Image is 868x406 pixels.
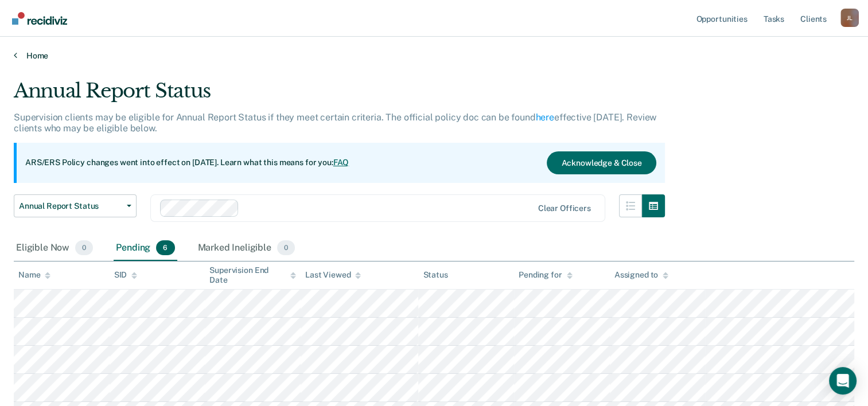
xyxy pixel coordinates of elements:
[547,151,656,174] button: Acknowledge & Close
[14,236,95,261] div: Eligible Now0
[14,50,854,61] a: Home
[19,201,122,211] span: Annual Report Status
[519,270,572,280] div: Pending for
[829,367,857,395] div: Open Intercom Messenger
[614,270,668,280] div: Assigned to
[538,204,591,213] div: Clear officers
[14,112,656,134] p: Supervision clients may be eligible for Annual Report Status if they meet certain criteria. The o...
[25,157,349,169] p: ARS/ERS Policy changes went into effect on [DATE]. Learn what this means for you:
[209,266,296,285] div: Supervision End Date
[536,112,554,123] a: here
[114,270,138,280] div: SID
[12,12,67,25] img: Recidiviz
[14,194,137,217] button: Annual Report Status
[156,240,174,255] span: 6
[75,240,93,255] span: 0
[18,270,50,280] div: Name
[840,9,859,27] button: Profile dropdown button
[196,236,298,261] div: Marked Ineligible0
[14,79,665,112] div: Annual Report Status
[423,270,447,280] div: Status
[840,9,859,27] div: J L
[114,236,177,261] div: Pending6
[277,240,295,255] span: 0
[333,158,349,167] a: FAQ
[305,270,361,280] div: Last Viewed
